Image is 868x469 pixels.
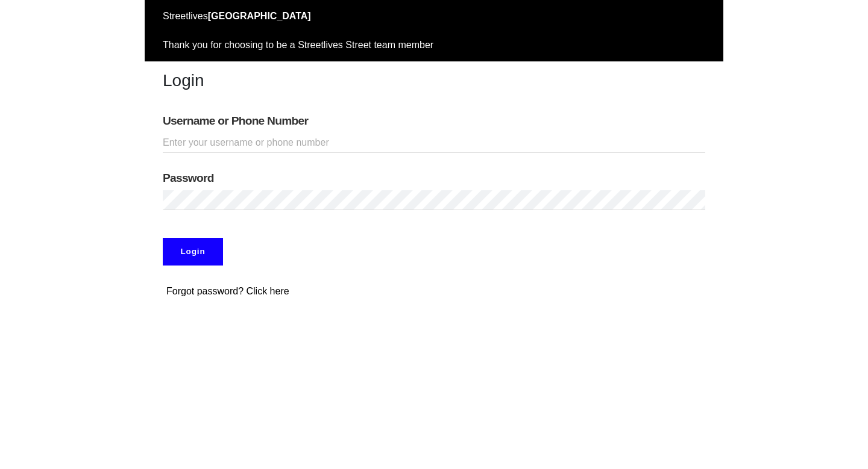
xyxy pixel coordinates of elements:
label: Username or Phone Number [163,114,705,128]
div: Thank you for choosing to be a Streetlives Street team member [163,38,705,52]
button: Forgot password? Click here [163,284,293,299]
strong: [GEOGRAPHIC_DATA] [208,11,311,21]
div: Streetlives [163,9,705,23]
h3: Login [163,70,705,91]
label: Password [163,171,705,185]
input: Login [163,238,223,266]
input: Enter your username or phone number [163,133,705,153]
